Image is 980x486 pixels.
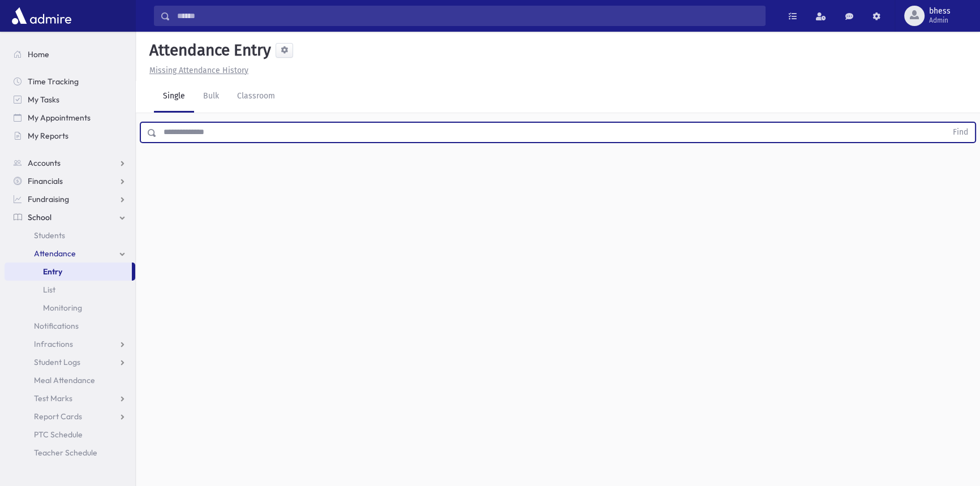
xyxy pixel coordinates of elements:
img: AdmirePro [9,5,74,27]
a: Bulk [194,81,228,113]
a: Student Logs [5,353,135,371]
span: Admin [929,16,951,25]
h5: Attendance Entry [145,41,271,60]
a: Time Tracking [5,72,135,91]
a: Monitoring [5,299,135,317]
u: Missing Attendance History [149,66,248,75]
span: Meal Attendance [34,375,95,385]
a: My Reports [5,127,135,145]
a: School [5,208,135,226]
span: My Reports [28,131,68,141]
a: List [5,281,135,299]
a: Classroom [228,81,284,113]
a: Entry [5,263,132,281]
a: Home [5,45,135,63]
span: My Tasks [28,94,59,105]
span: List [43,285,55,295]
span: Accounts [28,158,61,168]
a: Missing Attendance History [145,66,248,75]
span: Notifications [34,321,79,331]
a: My Tasks [5,91,135,109]
a: PTC Schedule [5,425,135,444]
span: Entry [43,266,62,277]
span: bhess [929,7,951,16]
button: Find [946,123,975,142]
a: Attendance [5,244,135,263]
a: Students [5,226,135,244]
span: Report Cards [34,411,82,422]
a: Notifications [5,317,135,335]
span: Home [28,49,49,59]
a: Test Marks [5,389,135,407]
span: Student Logs [34,357,80,367]
a: Financials [5,172,135,190]
span: Test Marks [34,393,72,403]
a: Meal Attendance [5,371,135,389]
input: Search [170,6,765,26]
a: Infractions [5,335,135,353]
a: Teacher Schedule [5,444,135,462]
a: Accounts [5,154,135,172]
span: Fundraising [28,194,69,204]
span: Attendance [34,248,76,259]
span: Teacher Schedule [34,448,97,458]
span: Time Tracking [28,76,79,87]
span: Students [34,230,65,240]
a: Report Cards [5,407,135,425]
span: Monitoring [43,303,82,313]
span: My Appointments [28,113,91,123]
span: Infractions [34,339,73,349]
a: My Appointments [5,109,135,127]
a: Single [154,81,194,113]
span: Financials [28,176,63,186]
a: Fundraising [5,190,135,208]
span: PTC Schedule [34,429,83,440]
span: School [28,212,51,222]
